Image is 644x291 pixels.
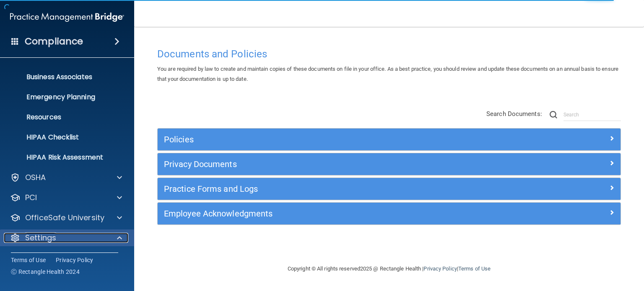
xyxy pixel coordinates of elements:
[10,193,122,203] a: PCI
[5,133,120,142] p: HIPAA Checklist
[10,173,122,183] a: OSHA
[236,255,542,282] div: Copyright © All rights reserved 2025 @ Rectangle Health | |
[164,160,499,169] h5: Privacy Documents
[5,153,120,162] p: HIPAA Risk Assessment
[5,113,120,121] p: Resources
[164,133,614,146] a: Policies
[56,256,93,264] a: Privacy Policy
[25,213,104,223] p: OfficeSafe University
[157,66,618,82] span: You are required by law to create and maintain copies of these documents on file in your office. ...
[164,157,614,171] a: Privacy Documents
[423,265,457,272] a: Privacy Policy
[164,135,499,144] h5: Policies
[25,173,46,183] p: OSHA
[11,256,46,264] a: Terms of Use
[458,265,491,272] a: Terms of Use
[164,209,499,218] h5: Employee Acknowledgments
[5,73,120,81] p: Business Associates
[25,193,37,203] p: PCI
[10,233,122,243] a: Settings
[486,110,542,118] span: Search Documents:
[11,268,80,276] span: Ⓒ Rectangle Health 2024
[164,182,614,196] a: Practice Forms and Logs
[25,36,83,47] h4: Compliance
[164,184,499,193] h5: Practice Forms and Logs
[157,49,621,59] h4: Documents and Policies
[25,233,56,243] p: Settings
[164,207,614,220] a: Employee Acknowledgments
[5,93,120,101] p: Emergency Planning
[10,213,122,223] a: OfficeSafe University
[550,111,557,118] img: ic-search.3b580494.png
[10,9,124,26] img: PMB logo
[563,108,621,121] input: Search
